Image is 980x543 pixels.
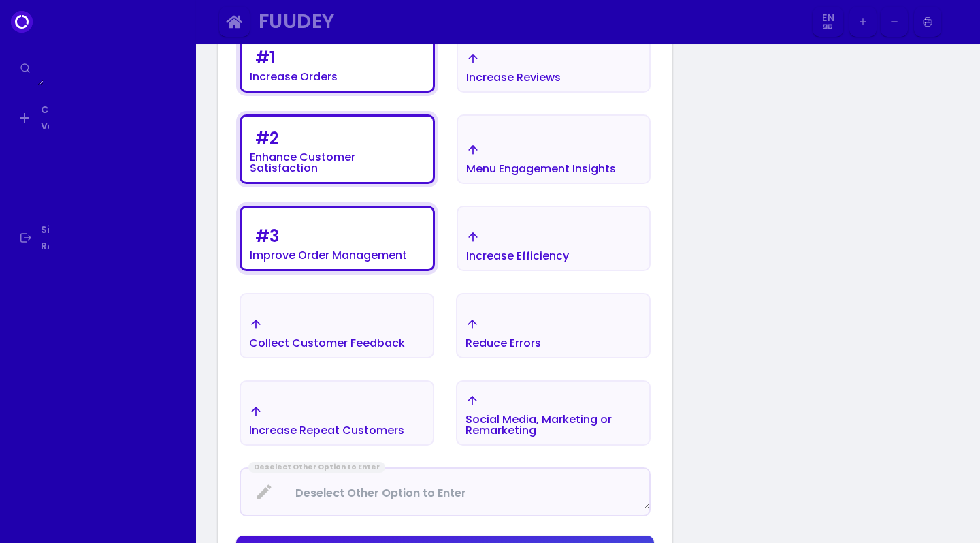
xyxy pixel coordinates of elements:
[255,228,279,245] div: # 3
[253,7,808,37] button: Fuudey
[240,27,435,93] button: #1Increase Orders
[250,250,407,261] div: Improve Order Management
[457,114,651,184] button: Menu Engagement Insights
[465,414,641,436] div: Social Media, Marketing or Remarketing
[259,14,795,29] div: Fuudey
[11,216,38,260] a: Sign Out - RASASERANTAU
[240,293,434,358] button: Collect Customer Feedback
[466,251,569,262] div: Increase Efficiency
[255,50,275,66] div: # 1
[466,72,561,83] div: Increase Reviews
[248,462,385,473] div: Deselect Other Option to Enter
[255,130,279,146] div: # 2
[249,338,405,349] div: Collect Customer Feedback
[11,96,38,140] a: Create Venue
[249,425,404,436] div: Increase Repeat Customers
[457,206,651,271] button: Increase Efficiency
[240,380,434,446] button: Increase Repeat Customers
[250,152,425,174] div: Enhance Customer Satisfaction
[465,338,541,349] div: Reduce Errors
[456,293,651,358] button: Reduce Errors
[466,164,616,174] div: Menu Engagement Insights
[945,11,967,33] img: Image
[240,206,435,271] button: #3Improve Order Management
[250,72,338,82] div: Increase Orders
[240,114,435,184] button: #2Enhance Customer Satisfaction
[456,380,651,446] button: Social Media, Marketing or Remarketing
[457,27,651,93] button: Increase Reviews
